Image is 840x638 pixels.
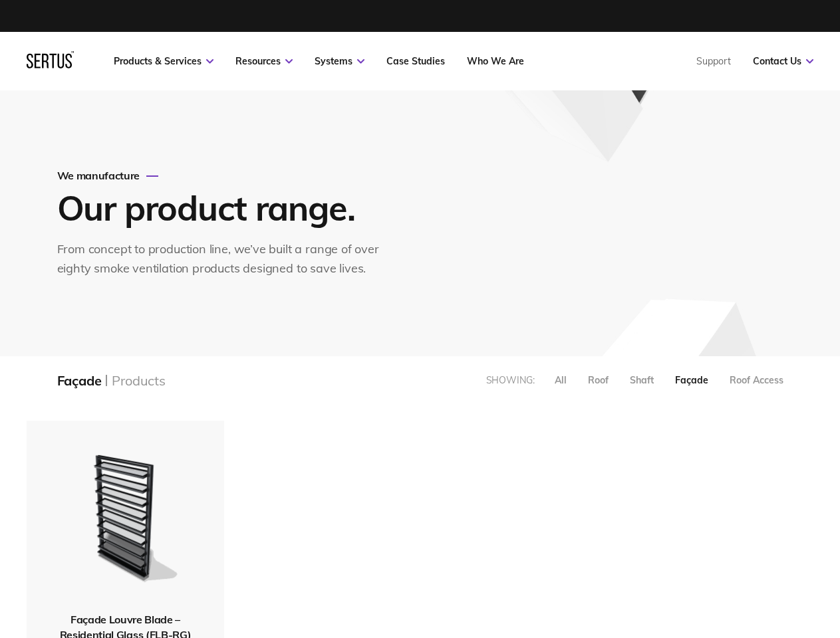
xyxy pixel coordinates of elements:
[235,55,293,67] a: Resources
[467,55,524,67] a: Who We Are
[675,374,708,386] div: Façade
[57,186,390,229] h1: Our product range.
[57,240,393,278] div: From concept to production line, we’ve built a range of over eighty smoke ventilation products de...
[386,55,445,67] a: Case Studies
[753,55,813,67] a: Contact Us
[315,55,364,67] a: Systems
[57,169,393,182] div: We manufacture
[486,374,535,386] div: Showing:
[630,374,654,386] div: Shaft
[57,372,102,389] div: Façade
[114,55,213,67] a: Products & Services
[588,374,609,386] div: Roof
[696,55,731,67] a: Support
[112,372,165,389] div: Products
[601,484,840,638] iframe: Chat Widget
[555,374,567,386] div: All
[730,374,783,386] div: Roof Access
